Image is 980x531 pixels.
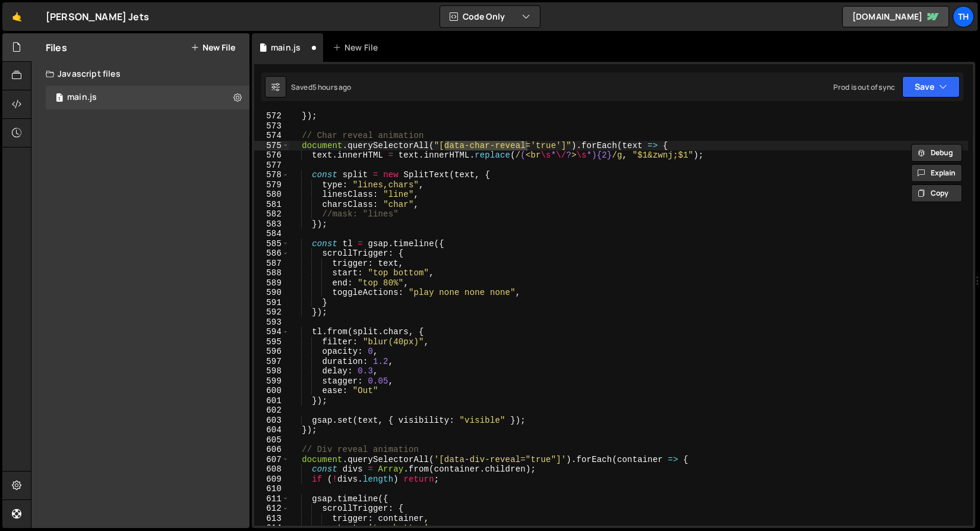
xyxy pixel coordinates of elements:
div: 605 [254,435,289,445]
div: 610 [254,484,289,494]
div: main.js [271,42,301,54]
div: 592 [254,307,289,318]
div: 604 [254,425,289,435]
div: 603 [254,416,289,426]
div: New File [333,42,382,54]
div: 607 [254,455,289,465]
h2: Files [46,41,67,54]
div: 594 [254,327,289,337]
div: 576 [254,150,289,161]
div: 612 [254,504,289,514]
div: 575 [254,141,289,151]
div: 601 [254,396,289,406]
div: 613 [254,514,289,524]
div: 574 [254,131,289,141]
div: 16759/45776.js [46,86,249,109]
div: 595 [254,337,289,347]
div: 597 [254,357,289,367]
div: [PERSON_NAME] Jets [46,10,149,24]
div: 602 [254,406,289,416]
button: New File [191,43,235,52]
div: 583 [254,219,289,230]
div: 593 [254,318,289,328]
div: 581 [254,200,289,210]
div: main.js [67,92,97,103]
div: 608 [254,464,289,475]
button: Code Only [440,6,540,27]
div: 589 [254,278,289,288]
div: 585 [254,239,289,249]
button: Copy [911,184,962,202]
div: 611 [254,494,289,504]
button: Debug [911,144,962,162]
div: 609 [254,475,289,485]
div: 577 [254,161,289,171]
div: Prod is out of sync [833,82,895,92]
div: 598 [254,366,289,376]
div: 590 [254,288,289,298]
span: 1 [56,94,63,103]
div: 596 [254,347,289,357]
div: 588 [254,268,289,278]
div: 579 [254,180,289,190]
div: 578 [254,170,289,180]
div: 586 [254,249,289,259]
div: 591 [254,298,289,308]
div: 573 [254,121,289,131]
div: 606 [254,445,289,455]
a: [DOMAIN_NAME] [842,6,949,27]
div: 587 [254,259,289,269]
div: 599 [254,376,289,387]
div: 572 [254,111,289,121]
div: 580 [254,190,289,200]
div: Javascript files [31,62,249,86]
div: Saved [291,82,352,92]
div: 584 [254,229,289,239]
div: 5 hours ago [312,82,352,92]
a: Th [953,6,974,27]
div: 582 [254,209,289,219]
button: Save [902,76,960,98]
button: Explain [911,164,962,182]
div: 600 [254,386,289,396]
a: 🤙 [2,2,31,31]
